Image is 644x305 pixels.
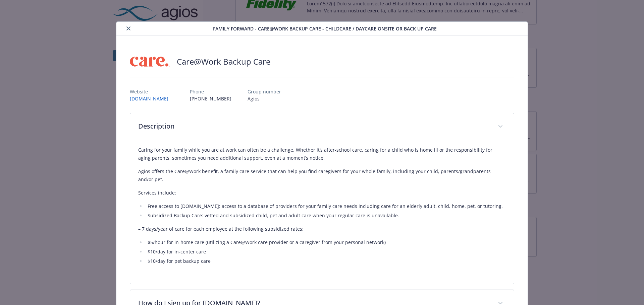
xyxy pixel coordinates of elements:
img: Care.com [130,52,170,72]
p: – 7 days/year of care for each employee at the following subsidized rates: [138,225,506,233]
p: Caring for your family while you are at work can often be a challenge. Whether it’s after-school ... [138,146,506,162]
div: Description [130,113,514,141]
button: close [124,24,132,32]
p: Group number [248,88,281,95]
p: Description [138,121,490,131]
p: Agios offers the Care@Work benefit, a family care service that can help you find caregivers for y... [138,167,506,183]
div: Description [130,141,514,284]
li: $10/day for pet backup care [146,257,506,265]
p: Services include: [138,189,506,197]
h2: Care@Work Backup Care [177,56,270,67]
p: Phone [190,88,231,95]
span: Family Forward - Care@Work Backup Care - Childcare / Daycare onsite or back up care [213,25,437,32]
a: [DOMAIN_NAME] [130,95,174,102]
li: $5/hour for in-home care (utilizing a Care@Work care provider or a caregiver from your personal n... [146,238,506,246]
li: $10/day for in-center care [146,248,506,256]
p: [PHONE_NUMBER] [190,95,231,102]
li: Free access to [DOMAIN_NAME]: access to a database of providers for your family care needs includ... [146,202,506,210]
li: Subsidized Backup Care: vetted and subsidized child, pet and adult care when your regular care is... [146,212,506,220]
p: Agios [248,95,281,102]
p: Website [130,88,174,95]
